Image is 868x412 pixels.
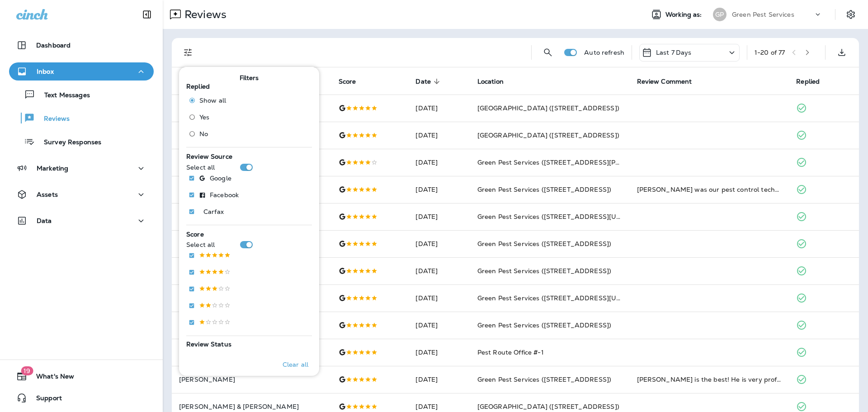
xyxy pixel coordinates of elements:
span: Show all [199,97,226,104]
span: Green Pest Services ([STREET_ADDRESS][US_STATE]) [477,213,649,221]
button: Inbox [9,62,154,81]
button: Marketing [9,159,154,177]
p: [PERSON_NAME] & [PERSON_NAME] [179,403,324,410]
button: Settings [843,6,859,23]
div: Bradley was our pest control technician. He is extremely friendly and knowledgeable. Always promp... [637,185,782,194]
p: Dashboard [36,42,71,49]
td: [DATE] [408,366,470,393]
button: Text Messages [9,85,154,104]
td: [DATE] [408,230,470,257]
p: Carfax [203,208,224,215]
span: Green Pest Services ([STREET_ADDRESS][US_STATE]) [477,294,649,302]
span: Pest Route Office #-1 [477,348,544,356]
span: 19 [21,366,33,375]
td: [DATE] [408,203,470,230]
p: Data [37,217,52,224]
span: Location [477,77,515,85]
p: Select all [186,164,215,171]
p: Green Pest Services [732,11,794,18]
button: Filters [179,43,197,62]
div: 1 - 20 of 77 [755,49,785,56]
span: Date [415,78,431,85]
span: [GEOGRAPHIC_DATA] ([STREET_ADDRESS]) [477,104,619,112]
button: Clear all [279,353,312,376]
span: No [199,130,208,137]
button: Survey Responses [9,132,154,151]
p: [PERSON_NAME] [179,376,324,383]
p: Last 7 Days [656,49,692,56]
button: Reviews [9,109,154,128]
span: Score [339,77,368,85]
div: Bradley is the best! He is very professional and efficient! We so appreciate him and his service!... [637,375,782,384]
span: Green Pest Services ([STREET_ADDRESS]) [477,240,611,248]
p: Reviews [181,8,226,21]
p: Assets [37,191,58,198]
span: Yes [199,114,209,121]
button: Data [9,212,154,230]
span: [GEOGRAPHIC_DATA] ([STREET_ADDRESS]) [477,131,619,139]
span: Review Status [186,340,231,348]
span: Green Pest Services ([STREET_ADDRESS][PERSON_NAME]) [477,158,667,166]
button: Collapse Sidebar [134,5,160,24]
td: [DATE] [408,284,470,312]
td: [DATE] [408,257,470,284]
button: 19What's New [9,367,154,385]
span: Review Comment [637,77,704,85]
span: Replied [796,77,831,85]
span: Score [186,230,204,238]
span: Replied [186,82,210,90]
span: Green Pest Services ([STREET_ADDRESS]) [477,185,611,194]
p: Facebook [210,191,239,199]
span: Working as: [665,11,704,19]
button: Dashboard [9,36,154,54]
td: [DATE] [408,95,470,122]
span: Filters [240,74,259,82]
span: Replied [796,78,820,85]
span: What's New [27,373,74,384]
td: [DATE] [408,176,470,203]
span: Date [415,77,443,85]
span: Green Pest Services ([STREET_ADDRESS]) [477,375,611,384]
p: Auto refresh [584,49,624,56]
p: Clear all [283,361,308,368]
span: Support [27,394,62,405]
span: Location [477,78,504,85]
span: [GEOGRAPHIC_DATA] ([STREET_ADDRESS]) [477,403,619,411]
span: Review Comment [637,78,692,85]
p: Reviews [35,115,70,123]
p: Survey Responses [35,138,101,147]
span: Review Source [186,152,232,161]
p: Inbox [37,68,54,75]
td: [DATE] [408,149,470,176]
p: Text Messages [35,91,90,100]
p: Select all [186,241,215,248]
span: Score [339,78,356,85]
button: Support [9,389,154,407]
td: [DATE] [408,339,470,366]
td: [DATE] [408,312,470,339]
p: Marketing [37,165,68,172]
div: GP [713,8,726,21]
button: Search Reviews [539,43,557,62]
p: Google [210,175,231,182]
span: Green Pest Services ([STREET_ADDRESS]) [477,321,611,329]
td: [DATE] [408,122,470,149]
button: Assets [9,185,154,204]
button: Export as CSV [833,43,851,62]
div: Filters [179,62,319,376]
span: Green Pest Services ([STREET_ADDRESS]) [477,267,611,275]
